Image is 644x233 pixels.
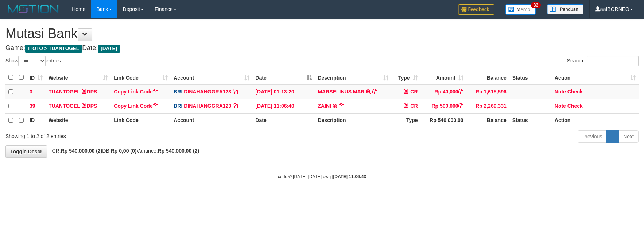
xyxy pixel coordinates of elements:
a: Note [555,89,566,95]
th: Link Code: activate to sort column ascending [111,70,171,85]
td: Rp 2,269,331 [466,99,509,113]
th: Description: activate to sort column ascending [315,70,391,85]
th: Status [509,113,552,127]
h1: Mutasi Bank [5,26,639,41]
span: 3 [30,89,32,95]
a: 1 [606,130,619,143]
span: CR [410,103,418,109]
a: Copy ZAINI to clipboard [339,103,344,109]
a: Copy Rp 500,000 to clipboard [458,103,463,109]
td: DPS [46,99,111,113]
span: BRI [174,89,182,95]
a: Check [567,89,583,95]
a: Check [567,103,583,109]
label: Search: [567,56,639,66]
a: Copy Link Code [114,89,158,95]
img: Button%20Memo.svg [505,4,536,15]
strong: [DATE] 11:06:43 [333,174,366,179]
th: Amount: activate to sort column ascending [421,70,466,85]
td: Rp 1,615,596 [466,85,509,99]
strong: Rp 540.000,00 (2) [158,148,199,154]
th: Balance [466,70,509,85]
th: Rp 540.000,00 [421,113,466,127]
a: TUANTOGEL [49,103,80,109]
span: CR: DB: Variance: [49,148,199,154]
span: ITOTO > TUANTOGEL [25,45,82,53]
span: 33 [531,2,541,8]
input: Search: [587,56,639,66]
th: Balance [466,113,509,127]
a: Copy Link Code [114,103,158,109]
th: Website: activate to sort column ascending [46,70,111,85]
img: Feedback.jpg [458,4,494,15]
th: Action [552,113,639,127]
th: Account: activate to sort column ascending [171,70,252,85]
a: Copy DINAHANGGRA123 to clipboard [233,89,238,95]
a: ZAINI [318,103,331,109]
img: MOTION_logo.png [5,4,61,15]
a: Next [618,130,639,143]
a: Note [555,103,566,109]
th: Description [315,113,391,127]
strong: Rp 540.000,00 (2) [61,148,102,154]
th: Status [509,70,552,85]
span: 39 [30,103,35,109]
th: Link Code [111,113,171,127]
a: Toggle Descr [5,145,47,158]
a: TUANTOGEL [49,89,80,95]
span: [DATE] [98,45,120,53]
td: Rp 500,000 [421,99,466,113]
label: Show entries [5,56,61,66]
td: [DATE] 01:13:20 [252,85,315,99]
th: Account [171,113,252,127]
a: Previous [578,130,607,143]
td: DPS [46,85,111,99]
th: Date [252,113,315,127]
a: DINAHANGGRA123 [184,89,231,95]
strong: Rp 0,00 (0) [111,148,137,154]
td: Rp 40,000 [421,85,466,99]
select: Showentries [18,56,46,66]
img: panduan.png [547,4,583,14]
a: Copy Rp 40,000 to clipboard [458,89,463,95]
th: Website [46,113,111,127]
th: Type [391,113,421,127]
span: CR [410,89,418,95]
div: Showing 1 to 2 of 2 entries [5,130,263,140]
td: [DATE] 11:06:40 [252,99,315,113]
small: code © [DATE]-[DATE] dwg | [278,174,366,179]
th: ID [27,113,46,127]
th: Date: activate to sort column descending [252,70,315,85]
th: ID: activate to sort column ascending [27,70,46,85]
a: Copy DINAHANGGRA123 to clipboard [233,103,238,109]
a: MARSELINUS MAR [318,89,364,95]
th: Type: activate to sort column ascending [391,70,421,85]
span: BRI [174,103,182,109]
a: Copy MARSELINUS MAR to clipboard [372,89,377,95]
th: Action: activate to sort column ascending [552,70,639,85]
a: DINAHANGGRA123 [184,103,231,109]
h4: Game: Date: [5,45,639,52]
